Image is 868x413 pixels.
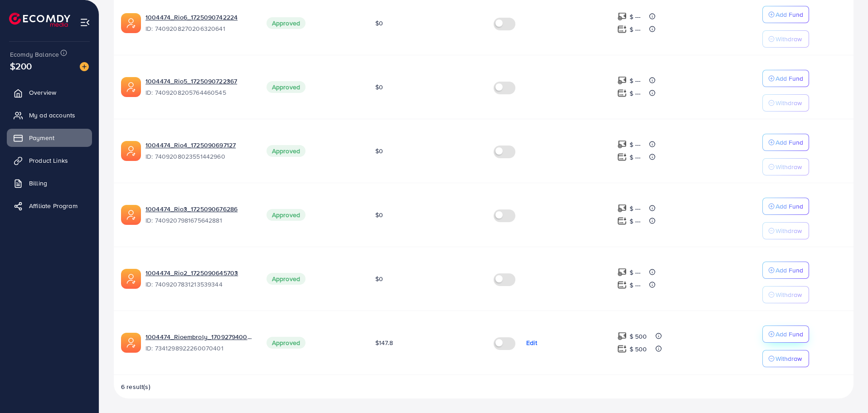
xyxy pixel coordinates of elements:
[762,326,809,343] button: Add Fund
[630,152,641,163] p: $ ---
[145,268,252,289] div: <span class='underline'>1004474_Rio2_1725090645703</span></br>7409207831213539344
[267,17,305,29] span: Approved
[617,12,627,21] img: top-up amount
[145,332,252,353] div: <span class='underline'>1004474_Rioembroly_1709279400180</span></br>7341298922260070401
[762,158,809,175] button: Withdraw
[776,353,802,364] p: Withdraw
[375,338,393,347] span: $147.8
[29,88,56,97] span: Overview
[121,382,150,391] span: 6 result(s)
[617,331,627,341] img: top-up amount
[617,24,627,34] img: top-up amount
[375,19,383,28] span: $0
[145,77,252,97] div: <span class='underline'>1004474_Rio5_1725090722367</span></br>7409208205764460545
[145,77,252,86] a: 1004474_Rio5_1725090722367
[145,13,252,22] a: 1004474_Rio6_1725090742224
[776,289,802,300] p: Withdraw
[121,13,141,33] img: ic-ads-acc.e4c84228.svg
[762,94,809,112] button: Withdraw
[7,197,92,215] a: Affiliate Program
[145,141,252,161] div: <span class='underline'>1004474_Rio4_1725090697127</span></br>7409208023551442960
[267,81,305,93] span: Approved
[630,216,641,227] p: $ ---
[617,344,627,354] img: top-up amount
[145,141,252,150] a: 1004474_Rio4_1725090697127
[121,141,141,161] img: ic-ads-acc.e4c84228.svg
[630,267,641,278] p: $ ---
[630,75,641,86] p: $ ---
[80,62,89,71] img: image
[267,337,305,349] span: Approved
[375,210,383,219] span: $0
[267,273,305,285] span: Approved
[617,140,627,149] img: top-up amount
[630,88,641,99] p: $ ---
[267,145,305,157] span: Approved
[762,6,809,23] button: Add Fund
[7,174,92,192] a: Billing
[776,73,803,84] p: Add Fund
[630,203,641,214] p: $ ---
[762,262,809,279] button: Add Fund
[776,161,802,172] p: Withdraw
[121,205,141,225] img: ic-ads-acc.e4c84228.svg
[617,280,627,290] img: top-up amount
[375,146,383,155] span: $0
[145,216,252,225] span: ID: 7409207981675642881
[145,204,252,225] div: <span class='underline'>1004474_Rio3_1725090676286</span></br>7409207981675642881
[776,97,802,108] p: Withdraw
[630,24,641,35] p: $ ---
[145,332,252,341] a: 1004474_Rioembroly_1709279400180
[9,13,70,27] img: logo
[7,129,92,147] a: Payment
[267,209,305,221] span: Approved
[762,286,809,303] button: Withdraw
[29,201,78,210] span: Affiliate Program
[630,11,641,22] p: $ ---
[10,50,59,59] span: Ecomdy Balance
[375,274,383,283] span: $0
[776,34,802,44] p: Withdraw
[617,204,627,213] img: top-up amount
[776,265,803,276] p: Add Fund
[145,280,252,289] span: ID: 7409207831213539344
[145,344,252,353] span: ID: 7341298922260070401
[762,134,809,151] button: Add Fund
[762,222,809,239] button: Withdraw
[617,216,627,226] img: top-up amount
[617,152,627,162] img: top-up amount
[776,201,803,212] p: Add Fund
[29,156,68,165] span: Product Links
[80,17,90,28] img: menu
[121,269,141,289] img: ic-ads-acc.e4c84228.svg
[145,268,252,277] a: 1004474_Rio2_1725090645703
[630,280,641,291] p: $ ---
[145,88,252,97] span: ID: 7409208205764460545
[762,350,809,367] button: Withdraw
[145,24,252,33] span: ID: 7409208270206320641
[29,111,75,120] span: My ad accounts
[776,225,802,236] p: Withdraw
[776,329,803,340] p: Add Fund
[630,331,647,342] p: $ 500
[617,88,627,98] img: top-up amount
[617,76,627,85] img: top-up amount
[762,198,809,215] button: Add Fund
[630,139,641,150] p: $ ---
[145,204,252,214] a: 1004474_Rio3_1725090676286
[762,30,809,48] button: Withdraw
[630,344,647,355] p: $ 500
[10,59,32,73] span: $200
[776,9,803,20] p: Add Fund
[121,333,141,353] img: ic-ads-acc.e4c84228.svg
[121,77,141,97] img: ic-ads-acc.e4c84228.svg
[145,13,252,34] div: <span class='underline'>1004474_Rio6_1725090742224</span></br>7409208270206320641
[776,137,803,148] p: Add Fund
[145,152,252,161] span: ID: 7409208023551442960
[7,151,92,170] a: Product Links
[526,337,537,348] p: Edit
[762,70,809,87] button: Add Fund
[29,179,47,188] span: Billing
[7,106,92,124] a: My ad accounts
